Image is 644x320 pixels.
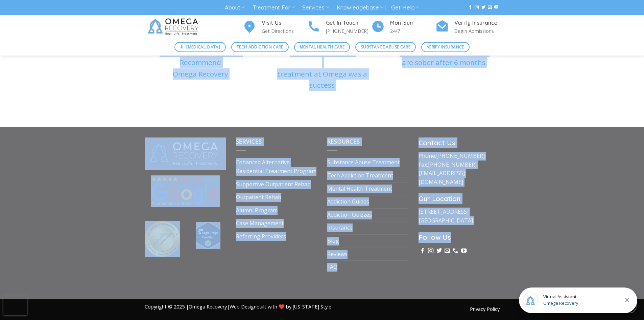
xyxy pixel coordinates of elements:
p: Phone: Fax: [419,152,500,186]
p: [PHONE_NUMBER] [326,27,371,35]
a: Blog [327,235,339,248]
a: Follow on YouTube [461,248,467,254]
p: Of Alumni say their treatment at Omega was a success [266,46,378,91]
a: Verify LegitScript Approval for www.omegarecovery.org [196,231,220,239]
span: Copyright © 2025 | | built with ❤️ by [US_STATE] Style [145,303,331,310]
span: Mental Health Care [300,44,344,50]
span: Services [236,138,262,145]
a: Insurance [327,221,353,234]
span: Verify Insurance [427,44,464,50]
a: Get In Touch [PHONE_NUMBER] [307,19,371,35]
a: FAQ [327,261,337,274]
a: Follow on Instagram [428,248,433,254]
a: Follow on YouTube [494,5,498,10]
h4: Verify Insurance [454,19,500,27]
a: Verify Insurance [421,42,470,52]
a: [EMAIL_ADDRESS][DOMAIN_NAME] [419,169,465,186]
a: Verify Insurance Begin Admissions [435,19,500,35]
a: Addiction Guides [327,195,369,208]
img: Omega Recovery [145,15,204,39]
a: Case Management [236,217,284,230]
h3: Our Location [419,193,500,204]
a: Visit Us Get Directions [243,19,307,35]
iframe: reCAPTCHA [3,295,27,315]
a: Substance Abuse Treatment [327,156,400,169]
h4: Visit Us [262,19,307,27]
a: Mental Health Care [294,42,350,52]
a: [PHONE_NUMBER] [436,152,485,159]
h3: Follow Us [419,232,500,243]
a: Get Help [391,1,419,14]
a: Addiction Quizzes [327,209,372,221]
a: Follow on Facebook [420,248,425,254]
a: Reviews [327,248,348,261]
span: Tech Addiction Care [237,44,283,50]
img: Verify Approval for www.omegarecovery.org [196,222,220,249]
a: Web Design [230,303,257,310]
a: Send us an email [445,248,450,254]
a: Supportive Outpatient Rehab [236,178,311,191]
a: Omega Recovery [189,303,227,310]
a: Privacy Policy [470,306,500,312]
span: [MEDICAL_DATA] [186,44,220,50]
a: Follow on Facebook [468,5,472,10]
a: Substance Abuse Care [355,42,416,52]
a: Tech Addiction Care [231,42,289,52]
a: [STREET_ADDRESS][GEOGRAPHIC_DATA] [419,208,473,224]
p: Begin Admissions [454,27,500,35]
a: Knowledgebase [337,1,383,14]
a: About [225,1,245,14]
span: Substance Abuse Care [361,44,410,50]
a: Tech Addiction Treatment [327,169,393,182]
a: Enhanced Alternative Residential Treatment Program [236,156,317,177]
a: Send us an email [488,5,492,10]
h4: Get In Touch [326,19,371,27]
p: Of clients report that they are sober after 6 months [388,46,500,68]
a: Treatment For [253,1,295,14]
a: Follow on Twitter [481,5,485,10]
a: Alumni Program [236,204,278,217]
p: 24/7 [390,27,435,35]
a: Follow on Twitter [436,248,442,254]
a: Mental Health Treatment [327,183,392,195]
p: Get Directions [262,27,307,35]
a: [MEDICAL_DATA] [174,42,226,52]
a: [PHONE_NUMBER] [428,161,477,168]
a: Follow on Instagram [475,5,479,10]
strong: Contact Us [419,138,455,147]
p: Of Clients would HIGHLY Recommend Omega Recovery [145,46,256,80]
span: Resources [327,138,360,145]
a: Referring Providers [236,230,286,243]
a: Services [302,1,329,14]
a: Outpatient Rehab [236,191,281,204]
h4: Mon-Sun [390,19,435,27]
a: Call us [453,248,458,254]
